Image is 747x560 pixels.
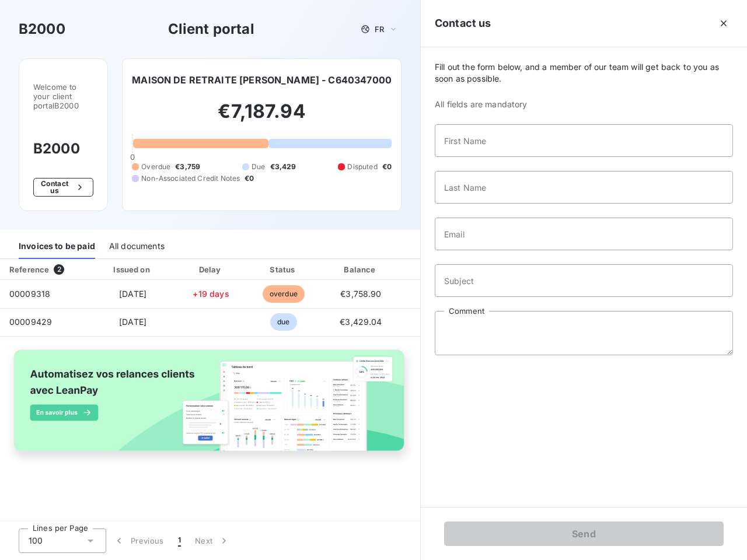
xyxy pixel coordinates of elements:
span: €3,429.04 [340,317,382,327]
span: Due [252,162,265,172]
input: placeholder [435,124,733,157]
span: All fields are mandatory [435,99,733,110]
h3: B2000 [33,138,93,159]
input: placeholder [435,171,733,204]
span: €3,758.90 [340,289,381,299]
button: Send [444,521,724,546]
button: Previous [106,528,171,553]
span: 100 [29,535,43,547]
span: FR [375,24,384,34]
span: 00009318 [9,289,50,299]
span: due [270,313,296,331]
span: 1 [178,535,181,547]
span: [DATE] [119,289,146,299]
div: Reference [9,265,49,274]
span: Non-Associated Credit Notes [141,173,240,184]
h2: €7,187.94 [132,100,392,135]
img: banner [5,344,416,468]
span: 2 [54,264,64,275]
h6: MAISON DE RETRAITE [PERSON_NAME] - C640347000 [132,73,392,87]
span: €0 [245,173,254,184]
h5: Contact us [435,15,491,32]
div: PDF [403,264,462,275]
div: Invoices to be paid [19,235,95,259]
h3: Client portal [168,19,254,40]
div: All documents [109,235,165,259]
div: Balance [323,264,399,275]
div: Issued on [92,264,173,275]
span: 00009429 [9,317,52,327]
input: placeholder [435,218,733,250]
button: 1 [171,528,188,553]
button: Contact us [33,178,93,197]
input: placeholder [435,264,733,297]
div: Delay [178,264,245,275]
span: Disputed [347,162,377,172]
span: 0 [130,152,135,162]
span: €3,429 [270,162,296,172]
span: +19 days [193,289,229,299]
div: Status [249,264,318,275]
span: overdue [263,285,305,303]
span: Fill out the form below, and a member of our team will get back to you as soon as possible. [435,61,733,85]
span: [DATE] [119,317,146,327]
span: €0 [382,162,392,172]
button: Next [188,528,237,553]
span: €3,759 [175,162,200,172]
span: Welcome to your client portal B2000 [33,82,93,110]
span: Overdue [141,162,170,172]
h3: B2000 [19,19,65,40]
